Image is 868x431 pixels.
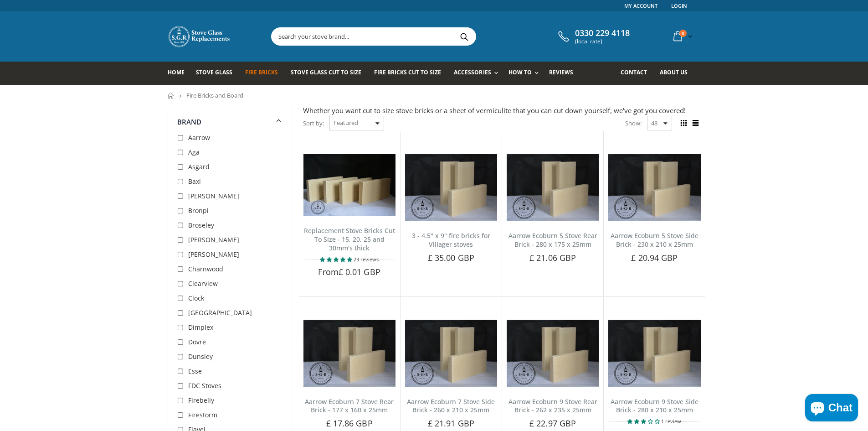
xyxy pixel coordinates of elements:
[245,68,278,76] span: Fire Bricks
[305,397,394,415] a: Aarrow Ecoburn 7 Stove Rear Brick - 177 x 160 x 25mm
[291,62,368,85] a: Stove Glass Cut To Size
[608,154,700,221] img: Aarrow Ecoburn 5 Stove Side Brick
[188,162,210,171] span: Asgard
[245,62,285,85] a: Fire Bricks
[679,30,687,37] span: 0
[631,252,678,263] span: £ 20.94 GBP
[691,118,701,128] span: List view
[168,68,185,76] span: Home
[326,418,373,429] span: £ 17.86 GBP
[549,68,573,76] span: Reviews
[168,93,175,99] a: Home
[407,397,495,415] a: Aarrow Ecoburn 7 Stove Side Brick - 260 x 210 x 25mm
[188,265,223,273] span: Charnwood
[188,133,210,142] span: Aarrow
[303,115,324,131] span: Sort by:
[374,62,448,85] a: Fire Bricks Cut To Size
[188,396,214,405] span: Firebelly
[186,91,243,99] span: Fire Bricks and Board
[508,62,543,85] a: How To
[303,106,701,115] div: Whether you want cut to size stove bricks or a sheet of vermiculite that you can cut down yoursel...
[661,418,681,425] span: 1 review
[507,320,599,386] img: Aarrow Ecoburn 9 Rear Brick
[303,154,395,216] img: Replacement Stove Bricks Cut To Size - 15, 20, 25 and 30mm's thick
[177,117,202,126] span: Brand
[188,367,202,375] span: Esse
[188,294,204,302] span: Clock
[188,338,206,346] span: Dovre
[196,62,239,85] a: Stove Glass
[374,68,441,76] span: Fire Bricks Cut To Size
[679,118,689,128] span: Grid view
[188,410,217,419] span: Firestorm
[188,177,201,186] span: Baxi
[428,418,474,429] span: £ 21.91 GBP
[608,320,700,386] img: Aarrow Ecoburn 9 Stove Side Brick - 280 x 210 x 25mm
[272,28,578,45] input: Search your stove brand...
[556,28,630,45] a: 0330 229 4118 (local rate)
[405,154,497,221] img: 3 - 4.5" x 9" fire bricks for Villager stoves
[303,320,395,386] img: Aarrow Ecoburn 7 Rear Brick
[188,206,209,215] span: Bronpi
[318,266,380,277] span: From
[621,68,647,76] span: Contact
[627,418,661,425] span: 3.00 stars
[188,381,221,390] span: FDC Stoves
[529,252,576,263] span: £ 21.06 GBP
[428,252,474,263] span: £ 35.00 GBP
[508,397,597,415] a: Aarrow Ecoburn 9 Stove Rear Brick - 262 x 235 x 25mm
[188,192,239,200] span: [PERSON_NAME]
[575,38,630,45] span: (local rate)
[291,68,361,76] span: Stove Glass Cut To Size
[611,397,699,415] a: Aarrow Ecoburn 9 Stove Side Brick - 280 x 210 x 25mm
[188,279,218,288] span: Clearview
[168,25,231,48] img: Stove Glass Replacement
[625,116,642,130] span: Show:
[188,221,214,229] span: Broseley
[575,28,630,38] span: 0330 229 4118
[454,62,502,85] a: Accessories
[611,231,699,249] a: Aarrow Ecoburn 5 Stove Side Brick - 230 x 210 x 25mm
[454,68,491,76] span: Accessories
[188,308,252,317] span: [GEOGRAPHIC_DATA]
[354,256,379,263] span: 23 reviews
[188,352,213,361] span: Dunsley
[660,62,694,85] a: About us
[304,226,395,252] a: Replacement Stove Bricks Cut To Size - 15, 20, 25 and 30mm's thick
[405,320,497,386] img: Aarrow Ecoburn 7 Side Brick
[412,231,490,249] a: 3 - 4.5" x 9" fire bricks for Villager stoves
[529,418,576,429] span: £ 22.97 GBP
[320,256,354,263] span: 4.78 stars
[549,62,580,85] a: Reviews
[168,62,191,85] a: Home
[454,28,475,45] button: Search
[188,250,239,259] span: [PERSON_NAME]
[188,323,213,332] span: Dimplex
[196,68,232,76] span: Stove Glass
[508,231,597,249] a: Aarrow Ecoburn 5 Stove Rear Brick - 280 x 175 x 25mm
[670,27,694,45] a: 0
[339,266,380,277] span: £ 0.01 GBP
[508,68,532,76] span: How To
[188,235,239,244] span: [PERSON_NAME]
[802,394,861,424] inbox-online-store-chat: Shopify online store chat
[507,154,599,221] img: Aarrow Ecoburn 5 Stove Rear Brick
[188,148,200,156] span: Aga
[621,62,654,85] a: Contact
[660,68,688,76] span: About us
